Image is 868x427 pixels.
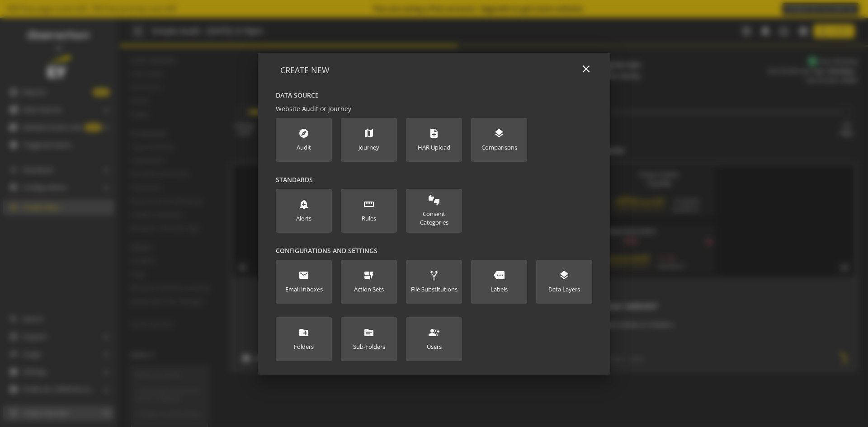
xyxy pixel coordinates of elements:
[294,343,314,351] div: Folders
[353,343,385,351] div: Sub-Folders
[280,66,330,75] h4: Create New
[298,327,309,338] mat-icon: create_new_folder
[548,285,580,294] div: Data Layers
[362,214,376,223] div: Rules
[363,199,374,210] mat-icon: straighten
[298,199,309,210] mat-icon: add_alert
[429,270,439,281] mat-icon: alt_route
[411,285,458,294] div: File Substitutions
[418,143,450,152] div: HAR Upload
[580,63,592,75] mat-icon: close
[491,285,508,294] div: Labels
[359,143,379,152] div: Journey
[363,128,374,139] mat-icon: map
[427,343,442,351] div: Users
[276,91,592,100] div: Data Source
[429,194,439,205] mat-icon: thumbs_up_down
[559,270,570,281] mat-icon: layers
[298,270,309,281] mat-icon: email
[363,327,374,338] mat-icon: source
[429,327,439,338] mat-icon: group_add
[297,143,311,152] div: Audit
[494,128,505,139] mat-icon: layers
[276,246,592,255] div: Configurations and Settings
[354,285,384,294] div: Action Sets
[285,285,323,294] div: Email Inboxes
[494,270,505,281] mat-icon: more
[298,128,309,139] mat-icon: explore
[481,143,517,152] div: Comparisons
[410,210,458,226] div: Consent Categories
[429,128,439,139] mat-icon: note_add
[276,104,592,113] div: Website Audit or Journey
[296,214,311,223] div: Alerts
[276,175,592,184] div: Standards
[363,270,374,281] mat-icon: dynamic_form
